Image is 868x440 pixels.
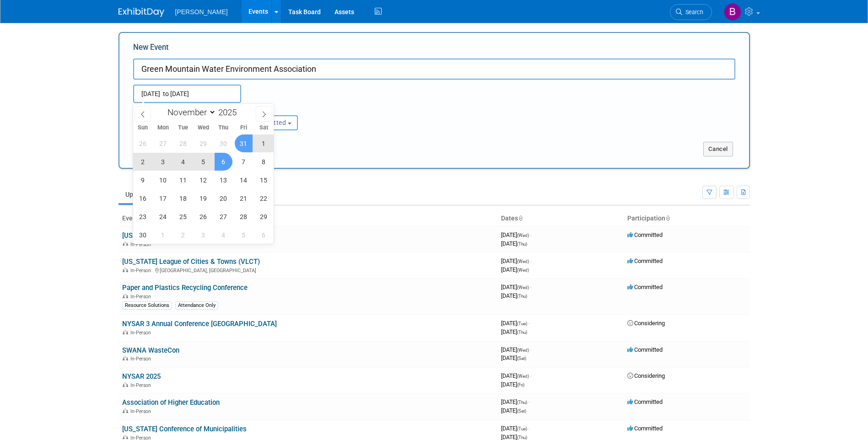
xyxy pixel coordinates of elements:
[724,3,741,21] img: Brittany Gilman
[627,372,665,379] span: Considering
[130,294,154,300] span: In-Person
[501,346,532,353] span: [DATE]
[517,294,527,299] span: (Thu)
[134,134,152,152] span: October 26, 2025
[175,8,228,16] span: [PERSON_NAME]
[501,354,526,361] span: [DATE]
[517,408,526,413] span: (Sat)
[517,285,529,290] span: (Wed)
[130,330,154,336] span: In-Person
[501,381,524,388] span: [DATE]
[133,85,241,103] input: Start Date - End Date
[501,372,532,379] span: [DATE]
[255,171,273,189] span: November 15, 2025
[215,171,232,189] span: November 13, 2025
[215,189,232,207] span: November 20, 2025
[163,107,216,118] select: Month
[624,211,750,226] th: Participation
[119,186,170,203] a: Upcoming9
[134,189,152,207] span: November 16, 2025
[517,426,527,431] span: (Tue)
[215,226,232,244] span: December 4, 2025
[703,142,733,156] button: Cancel
[123,408,128,413] img: In-Person Event
[133,103,222,115] div: Attendance / Format:
[517,400,527,405] span: (Thu)
[174,134,192,152] span: October 28, 2025
[253,125,274,131] span: Sat
[133,59,735,80] input: Name of Trade Show / Conference
[501,425,530,432] span: [DATE]
[627,284,663,290] span: Committed
[501,240,527,247] span: [DATE]
[235,208,253,225] span: November 28, 2025
[528,320,530,327] span: -
[134,208,152,225] span: November 23, 2025
[665,215,670,222] a: Sort by Participation Type
[154,134,172,152] span: October 27, 2025
[501,231,532,238] span: [DATE]
[517,348,529,353] span: (Wed)
[235,226,253,244] span: December 5, 2025
[501,284,532,290] span: [DATE]
[530,231,532,238] span: -
[154,189,172,207] span: November 17, 2025
[235,134,253,152] span: October 31, 2025
[501,407,526,414] span: [DATE]
[530,346,532,353] span: -
[119,8,164,17] img: ExhibitDay
[627,231,663,238] span: Committed
[501,266,529,273] span: [DATE]
[517,374,529,379] span: (Wed)
[517,330,527,335] span: (Thu)
[154,153,172,171] span: November 3, 2025
[123,435,128,440] img: In-Person Event
[627,398,663,405] span: Committed
[255,208,273,225] span: November 29, 2025
[122,231,264,240] a: [US_STATE] Municipal Association Conference
[133,125,153,131] span: Sun
[517,356,526,361] span: (Sat)
[174,226,192,244] span: December 2, 2025
[501,258,532,264] span: [DATE]
[122,320,277,328] a: NYSAR 3 Annual Conference [GEOGRAPHIC_DATA]
[130,408,154,414] span: In-Person
[194,226,212,244] span: December 3, 2025
[153,125,173,131] span: Mon
[501,320,530,327] span: [DATE]
[123,330,128,334] img: In-Person Event
[501,292,527,299] span: [DATE]
[174,189,192,207] span: November 18, 2025
[122,266,494,274] div: [GEOGRAPHIC_DATA], [GEOGRAPHIC_DATA]
[235,153,253,171] span: November 7, 2025
[235,171,253,189] span: November 14, 2025
[173,125,193,131] span: Tue
[517,321,527,326] span: (Tue)
[175,301,218,310] div: Attendance Only
[528,398,530,405] span: -
[122,284,248,292] a: Paper and Plastics Recycling Conference
[123,268,128,272] img: In-Person Event
[130,241,154,247] span: In-Person
[235,189,253,207] span: November 21, 2025
[627,425,663,432] span: Committed
[174,208,192,225] span: November 25, 2025
[154,226,172,244] span: December 1, 2025
[670,4,712,20] a: Search
[194,134,212,152] span: October 29, 2025
[123,356,128,360] img: In-Person Event
[517,259,529,264] span: (Wed)
[255,226,273,244] span: December 6, 2025
[517,382,524,387] span: (Fri)
[627,346,663,353] span: Committed
[194,153,212,171] span: November 5, 2025
[130,382,154,388] span: In-Person
[215,134,232,152] span: October 30, 2025
[194,171,212,189] span: November 12, 2025
[122,372,161,381] a: NYSAR 2025
[194,208,212,225] span: November 26, 2025
[530,372,532,379] span: -
[530,284,532,290] span: -
[255,189,273,207] span: November 22, 2025
[627,258,663,264] span: Committed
